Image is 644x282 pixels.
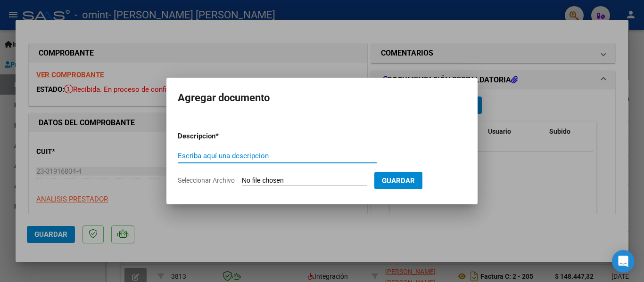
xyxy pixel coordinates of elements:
[382,177,415,185] span: Guardar
[178,131,264,142] p: Descripcion
[612,250,635,273] div: Open Intercom Messenger
[374,172,422,189] button: Guardar
[178,177,235,184] span: Seleccionar Archivo
[178,89,466,107] h2: Agregar documento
